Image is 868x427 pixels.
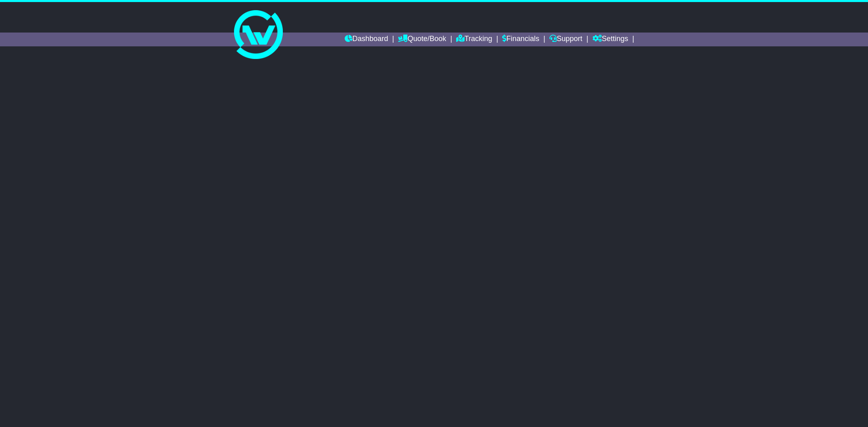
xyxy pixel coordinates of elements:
[456,33,492,46] a: Tracking
[549,33,582,46] a: Support
[502,33,539,46] a: Financials
[398,33,446,46] a: Quote/Book
[345,33,388,46] a: Dashboard
[593,33,628,46] a: Settings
